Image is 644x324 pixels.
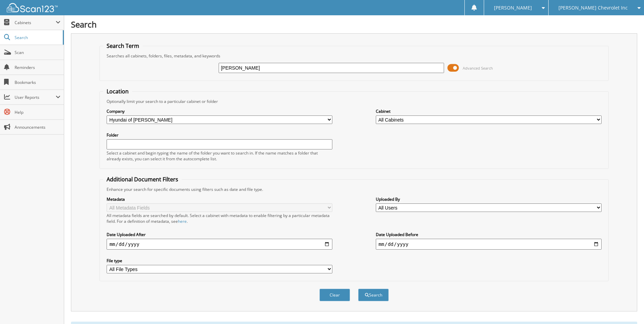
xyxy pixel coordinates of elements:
input: start [107,239,332,250]
img: scan123-logo-white.svg [7,3,58,12]
button: Clear [319,289,350,301]
div: Select a cabinet and begin typing the name of the folder you want to search in. If the name match... [107,150,332,162]
div: Enhance your search for specific documents using filters such as date and file type. [103,186,605,192]
div: Optionally limit your search to a particular cabinet or folder [103,98,605,104]
a: here [178,218,187,224]
label: Metadata [107,196,332,202]
label: Date Uploaded Before [376,232,602,237]
span: Bookmarks [15,79,60,85]
div: All metadata fields are searched by default. Select a cabinet with metadata to enable filtering b... [107,213,332,224]
span: [PERSON_NAME] [494,6,532,10]
span: Search [15,35,59,40]
span: Announcements [15,124,60,130]
span: [PERSON_NAME] Chevrolet Inc [558,6,628,10]
h1: Search [71,19,637,30]
legend: Additional Document Filters [103,176,182,183]
legend: Location [103,88,132,95]
label: File type [107,258,332,264]
input: end [376,239,602,250]
label: Folder [107,132,332,138]
span: Advanced Search [463,66,493,71]
span: Help [15,109,60,115]
label: Company [107,108,332,114]
div: Searches all cabinets, folders, files, metadata, and keywords [103,53,605,59]
legend: Search Term [103,42,143,50]
label: Uploaded By [376,196,602,202]
label: Cabinet [376,108,602,114]
span: User Reports [15,94,56,100]
span: Scan [15,50,60,55]
span: Cabinets [15,20,56,25]
span: Reminders [15,65,60,70]
button: Search [358,289,389,301]
label: Date Uploaded After [107,232,332,237]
